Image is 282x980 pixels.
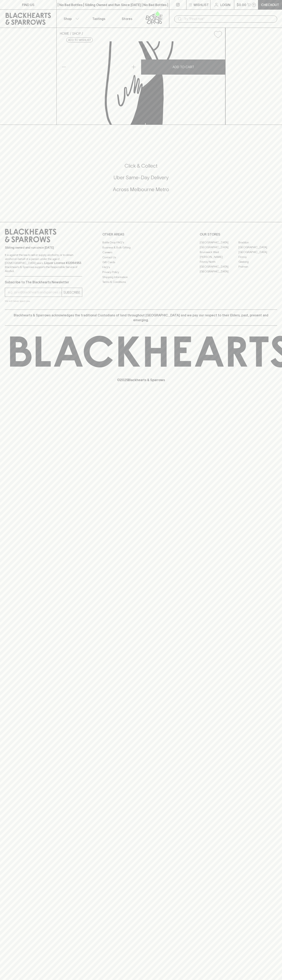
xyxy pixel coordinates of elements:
a: Bottle Drop FAQ's [102,240,180,245]
a: Fitzroy [238,254,277,259]
p: SUBSCRIBE [63,290,80,295]
button: Add to wishlist [212,29,224,40]
div: Call to action block [5,146,277,214]
a: Shipping Information [102,275,180,279]
p: We will never spam you [5,299,82,303]
a: [GEOGRAPHIC_DATA] [200,269,238,274]
a: [GEOGRAPHIC_DATA] [200,240,238,245]
p: OTHER AREAS [102,232,180,237]
h5: Across Melbourne Metro [5,186,277,193]
h5: Uber Same-Day Delivery [5,174,277,181]
img: Tony's Chocolonely Milk Caramel Cookie 180g [57,41,225,125]
button: SUBSCRIBE [62,288,82,297]
a: Tastings [85,10,113,28]
p: Blackhearts & Sparrows acknowledges the traditional Custodians of land throughout [GEOGRAPHIC_DAT... [8,313,274,322]
a: Stores [113,10,141,28]
a: [PERSON_NAME] [200,254,238,259]
a: Contact Us [102,255,180,260]
a: Brunswick West [200,250,238,254]
p: Subscribe to The Blackhearts Newsletter [5,280,82,285]
a: [GEOGRAPHIC_DATA] [200,245,238,250]
p: Login [220,2,230,7]
p: Wishlist [194,2,209,7]
p: Tastings [92,16,105,21]
p: FIND US [22,2,34,7]
h5: Click & Collect [5,163,277,169]
p: $0.00 [237,2,246,7]
a: [GEOGRAPHIC_DATA] [200,264,238,269]
a: Fitzroy North [200,259,238,264]
a: Gift Cards [102,260,180,265]
p: 0 [253,4,255,6]
p: ADD TO CART [173,65,194,69]
input: Try "Pinot noir" [184,16,274,22]
a: HOME [60,32,69,35]
button: ADD TO CART [141,59,225,75]
p: OUR STORES [200,232,277,237]
a: Careers [102,250,180,255]
a: Geelong [238,259,277,264]
p: Checkout [261,2,279,7]
a: Terms & Conditions [102,280,180,285]
a: [GEOGRAPHIC_DATA] [238,245,277,250]
p: Shop [64,16,72,21]
input: e.g. jane@blackheartsandsparrows.com.au [8,289,62,296]
p: Stores [122,16,132,21]
p: It is against the law to sell or supply alcohol to, or to obtain alcohol on behalf of a person un... [5,253,82,273]
a: FAQ's [102,265,180,270]
a: Privacy Policy [102,270,180,275]
a: SHOP [72,32,81,35]
a: [GEOGRAPHIC_DATA] [238,250,277,254]
button: Add to wishlist [66,38,93,42]
a: Braddon [238,240,277,245]
p: Sibling owned and run since [DATE] [5,246,82,250]
a: Business & Bulk Gifting [102,245,180,250]
button: Shop [57,10,85,28]
a: Prahran [238,264,277,269]
strong: Liquor License #32064953 [44,261,81,265]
